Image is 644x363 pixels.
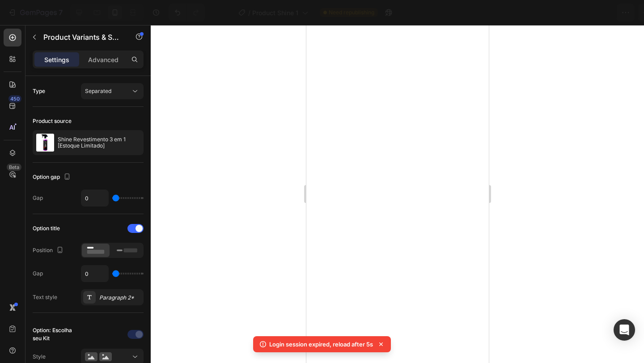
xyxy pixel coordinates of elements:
[88,55,119,64] p: Advanced
[59,7,63,18] p: 7
[470,8,528,17] span: 1 product assigned
[269,340,373,349] p: Login session expired, reload after 5s
[7,164,21,171] div: Beta
[8,95,21,102] div: 450
[462,4,548,21] button: 1 product assigned
[306,25,489,363] iframe: Design area
[551,4,581,21] button: Save
[81,190,108,206] input: Auto
[36,134,54,152] img: product feature img
[81,266,108,282] input: Auto
[329,8,374,17] span: Need republishing
[33,245,65,257] div: Position
[252,8,298,17] span: Product Shine 1
[81,83,144,99] button: Separated
[58,136,140,149] p: Shine Revestimento 3 em 1 [Estoque Limitado]
[99,294,141,302] div: Paragraph 2*
[33,270,43,278] div: Gap
[33,224,60,232] div: Option title
[169,4,205,21] div: Undo/Redo
[44,55,69,64] p: Settings
[559,9,574,17] span: Save
[33,171,72,183] div: Option gap
[33,194,43,202] div: Gap
[33,87,45,95] div: Type
[585,4,622,21] button: Publish
[33,326,79,342] div: Option: Escolha seu Kit
[33,293,57,301] div: Text style
[43,32,119,42] p: Product Variants & Swatches
[33,117,72,125] div: Product source
[33,353,46,361] div: Style
[592,8,614,17] div: Publish
[614,319,635,341] div: Open Intercom Messenger
[4,4,67,21] button: 7
[85,88,111,94] span: Separated
[248,8,250,17] span: /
